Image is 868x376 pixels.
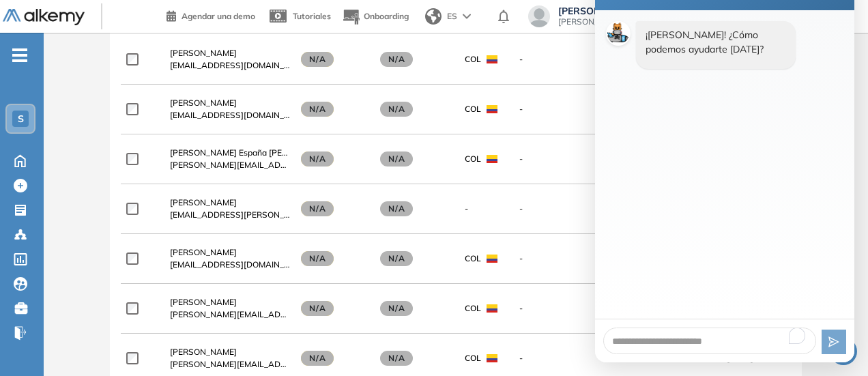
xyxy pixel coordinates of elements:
span: [PERSON_NAME][EMAIL_ADDRESS][DOMAIN_NAME] [170,358,290,371]
span: N/A [301,151,334,167]
img: COL [487,155,497,163]
span: S [18,113,24,124]
span: N/A [380,151,413,167]
a: Agendar una demo [167,7,255,23]
span: N/A [380,251,413,266]
span: Tutoriales [293,11,331,21]
span: N/A [301,251,334,266]
span: [EMAIL_ADDRESS][PERSON_NAME][DOMAIN_NAME] [170,209,290,221]
span: COL [465,53,481,66]
img: COL [487,105,497,113]
span: N/A [380,201,413,216]
span: [PERSON_NAME][EMAIL_ADDRESS][PERSON_NAME][DOMAIN_NAME] [170,308,290,321]
span: N/A [380,102,413,117]
a: [PERSON_NAME] [170,197,290,209]
img: Alky Avatar [606,21,631,46]
span: [PERSON_NAME][EMAIL_ADDRESS][DOMAIN_NAME] [170,159,290,171]
span: N/A [301,102,334,117]
img: COL [487,354,497,362]
span: - [519,252,607,265]
span: ¡[PERSON_NAME]! ¿Cómo podemos ayudarte [DATE]? [646,29,764,55]
span: [EMAIL_ADDRESS][DOMAIN_NAME] [170,259,290,271]
span: Agendar una demo [182,11,255,21]
span: N/A [301,301,334,316]
span: [PERSON_NAME][EMAIL_ADDRESS][PERSON_NAME][DOMAIN_NAME] [558,16,833,27]
span: COL [465,352,481,364]
span: [EMAIL_ADDRESS][DOMAIN_NAME] [170,59,290,72]
span: - [519,153,607,165]
span: - [519,302,607,315]
textarea: To enrich screen reader interactions, please activate Accessibility in Grammarly extension settings [603,328,816,354]
span: - [519,103,607,115]
span: COL [465,302,481,315]
img: world [425,8,442,25]
i: - [12,54,27,57]
img: COL [487,255,497,263]
img: Logo [3,9,85,26]
span: COL [465,103,481,115]
a: [PERSON_NAME] [170,246,290,259]
span: [PERSON_NAME] [558,5,833,16]
span: N/A [301,201,334,216]
span: - [465,203,468,215]
span: [PERSON_NAME] [170,197,237,207]
span: ES [447,10,457,23]
span: [PERSON_NAME] España [PERSON_NAME] [170,147,336,158]
span: N/A [380,351,413,366]
a: [PERSON_NAME] [170,296,290,308]
span: N/A [301,351,334,366]
a: [PERSON_NAME] [170,97,290,109]
span: - [519,352,607,364]
span: COL [465,252,481,265]
button: send [822,330,846,354]
span: N/A [380,52,413,67]
span: [PERSON_NAME] [170,347,237,357]
span: Onboarding [364,11,409,21]
span: [PERSON_NAME] [170,247,237,257]
span: [PERSON_NAME] [170,48,237,58]
a: [PERSON_NAME] [170,346,290,358]
span: - [519,203,607,215]
span: N/A [380,301,413,316]
img: COL [487,55,497,63]
span: - [519,53,607,66]
a: [PERSON_NAME] [170,47,290,59]
img: arrow [463,14,471,19]
span: COL [465,153,481,165]
button: Onboarding [342,2,409,31]
img: COL [487,304,497,313]
span: N/A [301,52,334,67]
span: [PERSON_NAME] [170,98,237,108]
a: [PERSON_NAME] España [PERSON_NAME] [170,147,290,159]
span: [PERSON_NAME] [170,297,237,307]
span: [EMAIL_ADDRESS][DOMAIN_NAME] [170,109,290,121]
